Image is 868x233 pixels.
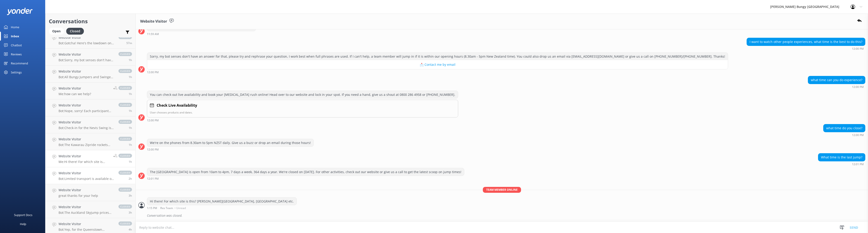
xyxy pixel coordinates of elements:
strong: 1:15 PM [147,207,157,209]
span: closed [118,120,132,124]
span: closed [118,103,132,107]
div: Settings [11,68,22,77]
span: closed [118,137,132,141]
a: Closed [66,28,86,33]
span: Sep 07 2025 01:24pm (UTC +12:00) Pacific/Auckland [129,126,132,130]
div: Reviews [11,50,22,59]
span: Sep 07 2025 12:56pm (UTC +12:00) Pacific/Auckland [129,177,132,181]
strong: 12:00 PM [852,134,864,137]
a: Website VisitorBot:Nope, sorry! Each participant needs to meet the minimum weight requirement on ... [45,99,135,116]
div: Sep 07 2025 12:00pm (UTC +12:00) Pacific/Auckland [808,85,865,88]
strong: 12:00 PM [852,86,864,88]
h4: Website Visitor [59,120,114,125]
p: Bot: The Auckland Skyjump prices are from $330 per adult (15+yrs), $290 per child (10-14yrs), and... [59,211,114,215]
span: Sep 07 2025 01:56pm (UTC +12:00) Pacific/Auckland [129,75,132,79]
div: Sep 07 2025 12:00pm (UTC +12:00) Pacific/Auckland [823,133,865,137]
h4: Check Live Availability [157,103,197,108]
p: Bot: Check-in for the Nevis Swing is at the [GEOGRAPHIC_DATA], [STREET_ADDRESS]. Make sure to che... [59,126,114,130]
div: Open [49,28,64,35]
h4: Website Visitor [59,205,114,209]
p: Me: Hi there! For which site is this? [PERSON_NAME][GEOGRAPHIC_DATA], [GEOGRAPHIC_DATA] etc. [59,160,110,164]
span: closed [118,205,132,209]
div: Sep 07 2025 11:59am (UTC +12:00) Pacific/Auckland [147,32,256,35]
div: what time can you do experience? [808,76,865,84]
h4: Website Visitor [59,188,98,193]
div: Sorry, my bot senses don't have an answer for that, please try and rephrase your question, I work... [147,53,728,60]
a: Website VisitorMe:how can we help?closed1h [45,82,135,99]
div: Sep 07 2025 12:00pm (UTC +12:00) Pacific/Auckland [147,71,728,74]
span: Sep 07 2025 02:06pm (UTC +12:00) Pacific/Auckland [129,58,132,62]
div: The [GEOGRAPHIC_DATA] is open from 10am to 4pm, 7 days a week, 364 days a year. We're closed on [... [147,168,464,176]
span: Team member online [483,187,521,193]
strong: 12:01 PM [852,163,864,166]
span: closed [118,69,132,73]
a: Website Visitorgreat thanks for your helpclosed3h [45,184,135,201]
div: I want to watch other people experiences, what time is the best to do this? [747,38,865,46]
p: Bot: Gotcha! Here's the lowdown on our opening hours: - **Queenstown Reservations Office**: 9am -... [59,41,114,45]
h4: Website Visitor [59,69,114,74]
span: Res Team [160,207,173,209]
strong: 12:00 PM [852,47,864,50]
span: • Unread [175,207,186,209]
a: Website VisitorBot:Sorry, my bot senses don't have an answer for that, please try and rephrase yo... [45,49,135,66]
div: Home [11,23,19,32]
p: Me: how can we help? [59,92,91,96]
h4: Website Visitor [59,103,114,108]
h4: Website Visitor [59,171,114,176]
div: what time do you close? [823,124,865,132]
strong: 12:00 PM [147,119,159,122]
span: closed [118,52,132,56]
h4: Website Visitor [59,137,114,142]
div: Sep 07 2025 12:00pm (UTC +12:00) Pacific/Auckland [147,119,458,122]
div: 2025-09-07T01:22:58.821 [138,212,865,219]
span: Sep 07 2025 01:45pm (UTC +12:00) Pacific/Auckland [129,92,132,96]
p: great thanks for your help [59,194,98,198]
a: Website VisitorBot:All Bungy Jumpers and Swingers need to be at least [DEMOGRAPHIC_DATA] and 35kg... [45,66,135,82]
div: Support Docs [14,210,32,219]
span: Sep 07 2025 01:15pm (UTC +12:00) Pacific/Auckland [129,143,132,147]
div: Recommend [11,59,28,68]
span: Sep 07 2025 02:16pm (UTC +12:00) Pacific/Auckland [126,41,132,45]
span: closed [118,171,132,175]
div: Sep 07 2025 12:00pm (UTC +12:00) Pacific/Auckland [747,47,865,50]
strong: 12:00 PM [147,148,159,151]
div: You can check out live availability and book your [MEDICAL_DATA] rush online! Head over to our we... [147,91,458,99]
strong: 12:00 PM [147,71,159,74]
span: closed [118,188,132,192]
strong: 11:59 AM [147,33,159,35]
p: User chooses products and dates. [150,110,455,115]
a: Website VisitorBot:The Kawarau Zipride rockets you down a 130m line at over 60km/h. It's a quick,... [45,133,135,150]
div: Sep 07 2025 12:01pm (UTC +12:00) Pacific/Auckland [147,177,464,180]
p: Bot: The Kawarau Zipride rockets you down a 130m line at over 60km/h. It's a quick, [MEDICAL_DATA... [59,143,114,147]
div: Help [20,219,26,228]
div: Conversation was closed. [147,212,865,219]
span: closed [118,221,132,226]
div: Sep 07 2025 12:00pm (UTC +12:00) Pacific/Auckland [147,148,314,151]
h4: Website Visitor [59,35,114,40]
span: Sep 07 2025 10:20am (UTC +12:00) Pacific/Auckland [129,228,132,231]
span: closed [118,154,132,158]
span: Sep 07 2025 11:46am (UTC +12:00) Pacific/Auckland [129,194,132,198]
button: 📩 Contact me by email [147,60,728,69]
span: Sep 07 2025 11:20am (UTC +12:00) Pacific/Auckland [129,211,132,214]
a: Website VisitorBot:Limited transport is available on select days for the [GEOGRAPHIC_DATA]. If yo... [45,167,135,184]
span: closed [118,86,132,90]
a: Website VisitorBot:The Auckland Skyjump prices are from $330 per adult (15+yrs), $290 per child (... [45,201,135,218]
p: Bot: Sorry, my bot senses don't have an answer for that, please try and rephrase your question, I... [59,58,114,62]
a: Website VisitorBot:Gotcha! Here's the lowdown on our opening hours: - **Queenstown Reservations O... [45,32,135,49]
h3: Website Visitor [140,19,167,24]
div: Hi there! For which site is this? [PERSON_NAME][GEOGRAPHIC_DATA], [GEOGRAPHIC_DATA] etc. [147,198,297,205]
p: Bot: All Bungy Jumpers and Swingers need to be at least [DEMOGRAPHIC_DATA] and 35kgs, except for ... [59,75,114,79]
div: Inbox [11,32,19,41]
div: We're on the phones from 8.30am to 5pm NZST daily. Give us a buzz or drop an email during those h... [147,139,314,147]
div: Chatbot [11,41,22,50]
div: Sep 07 2025 12:01pm (UTC +12:00) Pacific/Auckland [818,162,865,166]
span: Sep 07 2025 01:15pm (UTC +12:00) Pacific/Auckland [129,160,132,164]
strong: 12:01 PM [147,177,159,180]
p: Bot: Limited transport is available on select days for the [GEOGRAPHIC_DATA]. If you’ve booked, g... [59,177,114,181]
div: Closed [66,28,84,35]
a: Open [49,28,66,33]
h4: Website Visitor [59,52,114,57]
a: Website VisitorMe:Hi there! For which site is this? [PERSON_NAME][GEOGRAPHIC_DATA], [GEOGRAPHIC_D... [45,150,135,167]
a: Website VisitorBot:Check-in for the Nevis Swing is at the [GEOGRAPHIC_DATA], [STREET_ADDRESS]. Ma... [45,116,135,133]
